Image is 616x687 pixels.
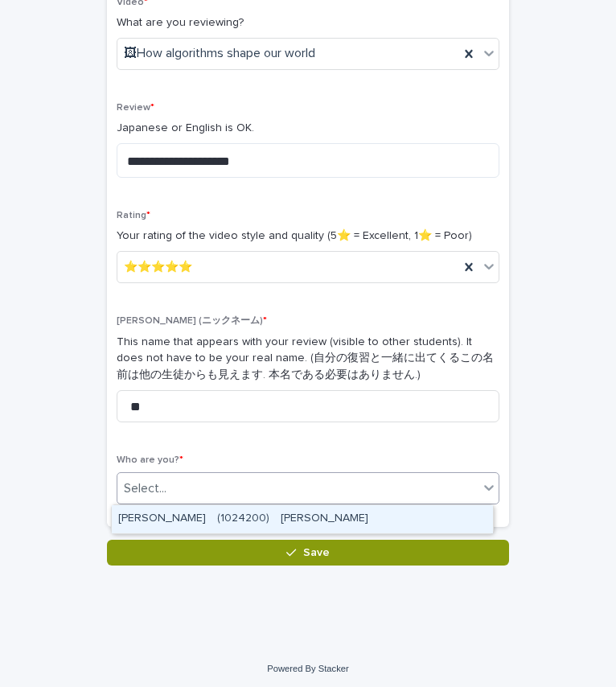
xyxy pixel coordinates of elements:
div: Select... [124,480,166,497]
span: Review [117,103,154,113]
p: Your rating of the video style and quality (5⭐️ = Excellent, 1⭐️ = Poor) [117,228,499,245]
p: What are you reviewing? [117,14,499,31]
p: Japanese or English is OK. [117,120,499,137]
p: This name that appears with your review (visible to other students). It does not have to be your ... [117,334,499,384]
span: Save [303,547,330,558]
button: Save [107,540,509,566]
span: Rating [117,211,150,220]
span: 🖼How algorithms shape our world [124,45,315,62]
div: MATSUMO Koki (1024200) 松茂 光希 [112,505,493,533]
span: Who are you? [117,455,183,465]
a: Powered By Stacker [267,664,348,673]
span: ⭐️⭐️⭐️⭐️⭐️ [124,259,192,276]
span: [PERSON_NAME] (ニックネーム) [117,316,267,326]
